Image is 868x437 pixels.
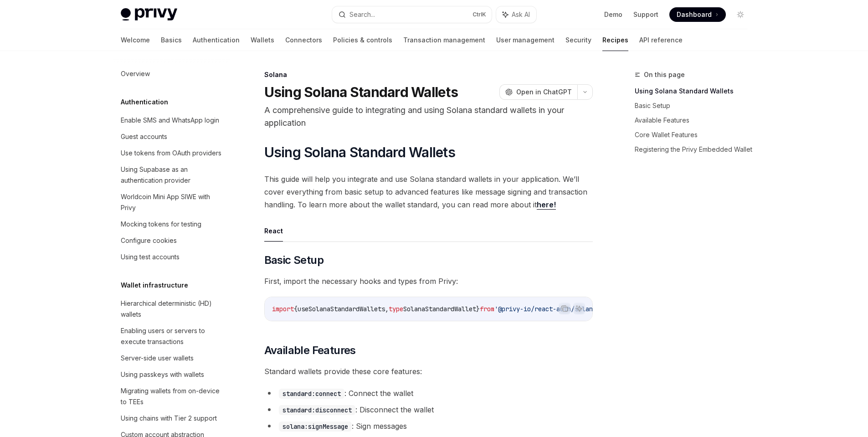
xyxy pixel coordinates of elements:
[349,9,375,20] div: Search...
[121,353,194,364] div: Server-side user wallets
[264,173,593,211] span: This guide will help you integrate and use Solana standard wallets in your application. We’ll cov...
[633,10,658,19] a: Support
[635,113,755,128] a: Available Features
[333,29,392,51] a: Policies & controls
[604,10,622,19] a: Demo
[279,405,355,415] code: standard:disconnect
[639,29,683,51] a: API reference
[193,29,240,51] a: Authentication
[251,29,274,51] a: Wallets
[113,145,230,161] a: Use tokens from OAuth providers
[113,66,230,82] a: Overview
[121,8,177,21] img: light logo
[264,253,324,267] span: Basic Setup
[264,343,356,358] span: Available Features
[476,305,480,313] span: }
[565,29,591,51] a: Security
[264,275,593,288] span: First, import the necessary hooks and types from Privy:
[635,142,755,157] a: Registering the Privy Embedded Wallet
[264,104,593,129] p: A comprehensive guide to integrating and using Solana standard wallets in your application
[264,403,593,416] li: : Disconnect the wallet
[332,6,492,23] button: Search...CtrlK
[264,420,593,432] li: : Sign messages
[279,389,344,399] code: standard:connect
[635,128,755,142] a: Core Wallet Features
[121,369,204,380] div: Using passkeys with wallets
[113,323,230,350] a: Enabling users or servers to execute transactions
[121,29,150,51] a: Welcome
[496,6,536,23] button: Ask AI
[264,84,458,100] h1: Using Solana Standard Wallets
[480,305,494,313] span: from
[496,29,555,51] a: User management
[121,219,201,230] div: Mocking tokens for testing
[113,112,230,129] a: Enable SMS and WhatsApp login
[121,386,225,407] div: Migrating wallets from on-device to TEEs
[264,387,593,400] li: : Connect the wallet
[559,303,570,314] button: Copy the contents from the code block
[494,305,600,313] span: '@privy-io/react-auth/solana'
[602,29,628,51] a: Recipes
[121,131,167,142] div: Guest accounts
[121,252,180,262] div: Using test accounts
[113,383,230,410] a: Migrating wallets from on-device to TEEs
[264,220,283,242] button: React
[113,161,230,189] a: Using Supabase as an authentication provider
[264,70,593,79] div: Solana
[121,148,221,159] div: Use tokens from OAuth providers
[121,325,225,347] div: Enabling users or servers to execute transactions
[473,11,486,18] span: Ctrl K
[573,303,585,314] button: Ask AI
[121,68,150,79] div: Overview
[385,305,389,313] span: ,
[113,295,230,323] a: Hierarchical deterministic (HD) wallets
[512,10,530,19] span: Ask AI
[121,298,225,320] div: Hierarchical deterministic (HD) wallets
[121,164,225,186] div: Using Supabase as an authentication provider
[113,249,230,265] a: Using test accounts
[264,365,593,378] span: Standard wallets provide these core features:
[121,280,188,291] h5: Wallet infrastructure
[285,29,322,51] a: Connectors
[121,413,217,424] div: Using chains with Tier 2 support
[113,216,230,232] a: Mocking tokens for testing
[644,69,685,80] span: On this page
[669,7,726,22] a: Dashboard
[113,366,230,383] a: Using passkeys with wallets
[537,200,556,210] a: here!
[298,305,385,313] span: useSolanaStandardWallets
[113,129,230,145] a: Guest accounts
[389,305,403,313] span: type
[113,350,230,366] a: Server-side user wallets
[161,29,182,51] a: Basics
[121,115,219,126] div: Enable SMS and WhatsApp login
[403,305,476,313] span: SolanaStandardWallet
[121,191,225,213] div: Worldcoin Mini App SIWE with Privy
[121,235,177,246] div: Configure cookies
[294,305,298,313] span: {
[635,84,755,98] a: Using Solana Standard Wallets
[733,7,748,22] button: Toggle dark mode
[403,29,485,51] a: Transaction management
[677,10,712,19] span: Dashboard
[499,84,577,100] button: Open in ChatGPT
[113,189,230,216] a: Worldcoin Mini App SIWE with Privy
[264,144,455,160] span: Using Solana Standard Wallets
[635,98,755,113] a: Basic Setup
[113,410,230,427] a: Using chains with Tier 2 support
[279,422,352,432] code: solana:signMessage
[516,87,572,97] span: Open in ChatGPT
[113,232,230,249] a: Configure cookies
[272,305,294,313] span: import
[121,97,168,108] h5: Authentication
